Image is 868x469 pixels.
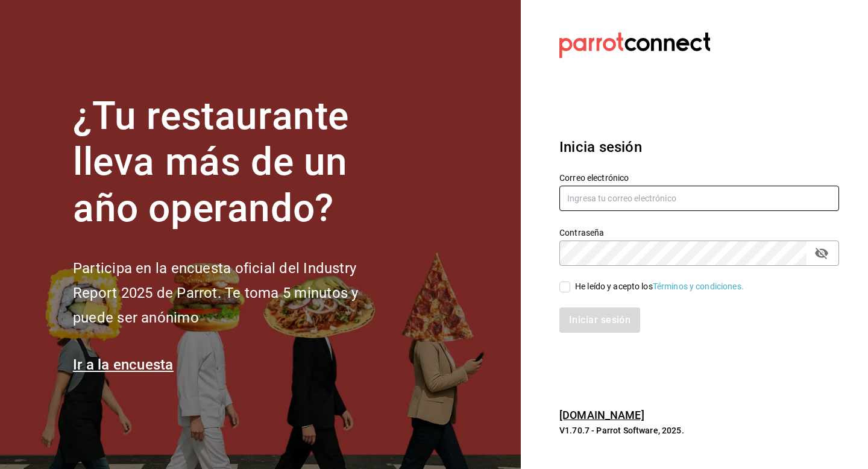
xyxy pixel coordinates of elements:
[559,424,839,436] p: V1.70.7 - Parrot Software, 2025.
[559,136,839,158] h3: Inicia sesión
[559,173,839,181] label: Correo electrónico
[559,409,644,421] a: [DOMAIN_NAME]
[575,280,744,293] div: He leído y acepto los
[559,186,839,211] input: Ingresa tu correo electrónico
[653,282,744,291] a: Términos y condiciones.
[811,243,832,263] button: passwordField
[73,256,398,330] h2: Participa en la encuesta oficial del Industry Report 2025 de Parrot. Te toma 5 minutos y puede se...
[73,356,174,373] a: Ir a la encuesta
[73,93,398,232] h1: ¿Tu restaurante lleva más de un año operando?
[559,228,839,236] label: Contraseña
